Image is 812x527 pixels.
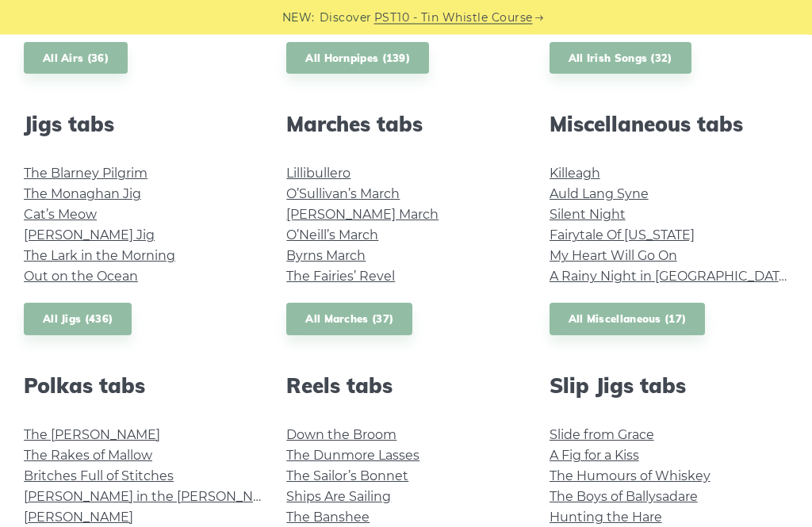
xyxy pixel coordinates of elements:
a: [PERSON_NAME] March [286,208,439,223]
a: The Fairies’ Revel [286,269,395,285]
a: Byrns March [286,249,366,264]
a: The Rakes of Mallow [24,449,152,464]
a: All Irish Songs (32) [550,43,691,75]
a: The Sailor’s Bonnet [286,469,408,484]
a: The Humours of Whiskey [550,469,710,484]
a: The Lark in the Morning [24,249,175,264]
a: The Monaghan Jig [24,187,141,202]
a: The [PERSON_NAME] [24,428,160,443]
a: The Boys of Ballysadare [550,490,698,505]
h2: Polkas tabs [24,374,262,399]
a: All Marches (37) [286,304,412,336]
a: Slide from Grace [550,428,654,443]
a: Fairytale Of [US_STATE] [550,228,695,243]
a: All Jigs (436) [24,304,132,336]
a: Ships Are Sailing [286,490,391,505]
h2: Miscellaneous tabs [550,113,788,137]
a: A Fig for a Kiss [550,449,639,464]
a: Killeagh [550,166,600,181]
a: Hunting the Hare [550,510,662,525]
span: Discover [320,9,372,27]
a: A Rainy Night in [GEOGRAPHIC_DATA] [550,269,791,285]
a: [PERSON_NAME] in the [PERSON_NAME] [24,490,286,505]
a: My Heart Will Go On [550,249,677,264]
a: [PERSON_NAME] Jig [24,228,155,243]
a: O’Neill’s March [286,228,378,243]
a: PST10 - Tin Whistle Course [374,9,533,27]
a: Lillibullero [286,166,350,181]
a: Britches Full of Stitches [24,469,174,484]
a: All Hornpipes (139) [286,43,429,75]
span: NEW: [282,9,315,27]
a: [PERSON_NAME] [24,510,133,525]
a: Out on the Ocean [24,269,138,285]
a: Silent Night [550,208,626,223]
h2: Slip Jigs tabs [550,374,788,399]
h2: Reels tabs [286,374,525,399]
a: The Banshee [286,510,370,525]
a: Cat’s Meow [24,208,97,223]
a: The Dunmore Lasses [286,449,419,464]
a: All Miscellaneous (17) [550,304,706,336]
h2: Marches tabs [286,113,525,137]
a: Auld Lang Syne [550,187,649,202]
a: O’Sullivan’s March [286,187,400,202]
h2: Jigs tabs [24,113,262,137]
a: Down the Broom [286,428,396,443]
a: All Airs (36) [24,43,128,75]
a: The Blarney Pilgrim [24,166,147,181]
